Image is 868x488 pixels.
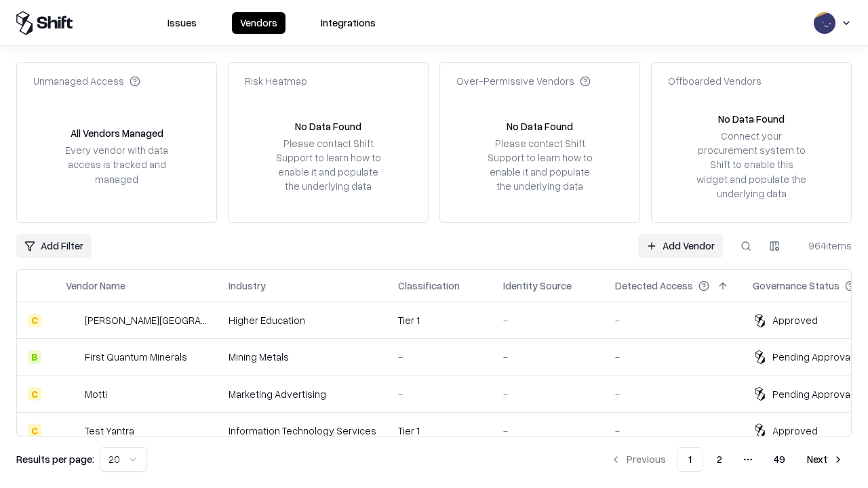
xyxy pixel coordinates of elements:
[507,119,573,134] div: No Data Found
[66,314,79,327] img: Reichman University
[28,314,41,327] div: C
[772,313,818,327] div: Approved
[503,424,593,438] div: -
[503,350,593,364] div: -
[398,350,481,364] div: -
[229,424,376,438] div: Information Technology Services
[159,12,205,34] button: Issues
[718,112,785,126] div: No Data Found
[66,387,79,401] img: Motti
[245,74,307,88] div: Risk Heatmap
[668,74,762,88] div: Offboarded Vendors
[799,447,852,472] button: Next
[398,279,460,293] div: Classification
[677,447,703,472] button: 1
[398,387,481,401] div: -
[66,350,79,364] img: First Quantum Minerals
[638,234,723,258] a: Add Vendor
[706,447,733,472] button: 2
[615,424,731,438] div: -
[398,424,481,438] div: Tier 1
[85,313,207,327] div: [PERSON_NAME][GEOGRAPHIC_DATA]
[60,143,173,186] div: Every vendor with data access is tracked and managed
[772,424,818,438] div: Approved
[503,279,572,293] div: Identity Source
[272,136,384,194] div: Please contact Shift Support to learn how to enable it and populate the underlying data
[615,387,731,401] div: -
[484,136,596,194] div: Please contact Shift Support to learn how to enable it and populate the underlying data
[615,313,731,327] div: -
[695,129,808,201] div: Connect your procurement system to Shift to enable this widget and populate the underlying data
[16,452,94,466] p: Results per page:
[85,424,134,438] div: Test Yantra
[753,279,840,293] div: Governance Status
[615,279,693,293] div: Detected Access
[66,279,125,293] div: Vendor Name
[295,119,361,134] div: No Data Found
[28,350,41,364] div: B
[229,279,266,293] div: Industry
[229,350,376,364] div: Mining Metals
[763,447,796,472] button: 49
[313,12,384,34] button: Integrations
[28,387,41,401] div: C
[503,313,593,327] div: -
[85,387,107,401] div: Motti
[71,126,163,140] div: All Vendors Managed
[229,313,376,327] div: Higher Education
[772,387,852,401] div: Pending Approval
[503,387,593,401] div: -
[772,350,852,364] div: Pending Approval
[615,350,731,364] div: -
[33,74,140,88] div: Unmanaged Access
[398,313,481,327] div: Tier 1
[456,74,591,88] div: Over-Permissive Vendors
[16,234,92,258] button: Add Filter
[232,12,285,34] button: Vendors
[28,424,41,437] div: C
[602,447,852,472] nav: pagination
[66,424,79,437] img: Test Yantra
[797,239,852,253] div: 964 items
[85,350,187,364] div: First Quantum Minerals
[229,387,376,401] div: Marketing Advertising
